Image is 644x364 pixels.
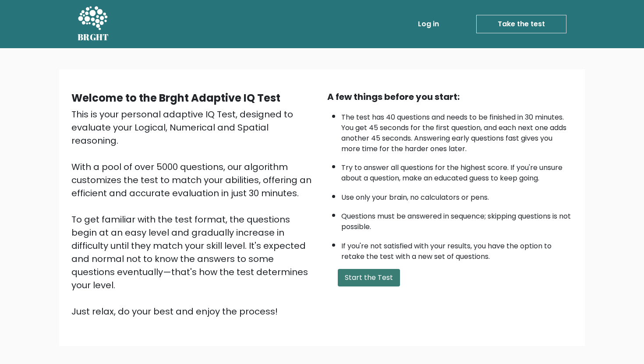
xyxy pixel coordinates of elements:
[414,15,442,33] a: Log in
[341,237,573,262] li: If you're not satisfied with your results, you have the option to retake the test with a new set ...
[341,158,573,184] li: Try to answer all questions for the highest score. If you're unsure about a question, make an edu...
[78,4,109,45] a: BRGHT
[78,32,109,42] h5: BRGHT
[71,91,280,105] b: Welcome to the Brght Adaptive IQ Test
[341,108,573,154] li: The test has 40 questions and needs to be finished in 30 minutes. You get 45 seconds for the firs...
[476,15,566,33] a: Take the test
[341,188,573,203] li: Use only your brain, no calculators or pens.
[327,90,573,103] div: A few things before you start:
[338,269,400,286] button: Start the Test
[341,207,573,232] li: Questions must be answered in sequence; skipping questions is not possible.
[71,108,317,318] div: This is your personal adaptive IQ Test, designed to evaluate your Logical, Numerical and Spatial ...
